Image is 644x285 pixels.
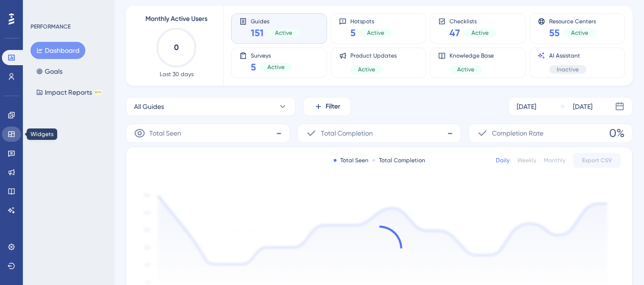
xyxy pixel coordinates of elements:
[160,70,194,78] span: Last 30 days
[251,60,256,74] span: 5
[471,29,489,37] span: Active
[358,66,375,73] span: Active
[251,18,300,24] span: Guides
[31,63,68,80] button: Goals
[334,157,368,164] div: Total Seen
[450,18,496,24] span: Checklists
[367,29,384,37] span: Active
[149,128,181,139] span: Total Seen
[31,42,85,59] button: Dashboard
[372,157,425,164] div: Total Completion
[544,157,565,164] div: Monthly
[251,52,292,59] span: Surveys
[450,52,494,59] span: Knowledge Base
[549,52,586,59] span: AI Assistant
[126,97,296,116] button: All Guides
[326,101,340,112] span: Filter
[447,126,453,141] span: -
[94,90,102,95] div: BETA
[517,157,536,164] div: Weekly
[549,18,596,24] span: Resource Centers
[275,29,292,37] span: Active
[573,153,621,168] button: Export CSV
[573,101,593,112] div: [DATE]
[251,26,264,39] span: 151
[496,157,510,164] div: Daily
[557,66,579,73] span: Inactive
[350,26,356,39] span: 5
[492,128,543,139] span: Completion Rate
[321,128,373,139] span: Total Completion
[145,13,207,25] span: Monthly Active Users
[174,43,179,52] text: 0
[571,29,588,37] span: Active
[457,66,474,73] span: Active
[134,101,164,112] span: All Guides
[303,97,351,116] button: Filter
[450,26,460,39] span: 47
[549,26,560,39] span: 55
[582,157,612,164] span: Export CSV
[350,52,397,59] span: Product Updates
[31,84,108,101] button: Impact ReportsBETA
[350,18,392,24] span: Hotspots
[276,126,282,141] span: -
[267,63,285,71] span: Active
[609,126,624,141] span: 0%
[517,101,536,112] div: [DATE]
[31,23,71,30] div: PERFORMANCE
